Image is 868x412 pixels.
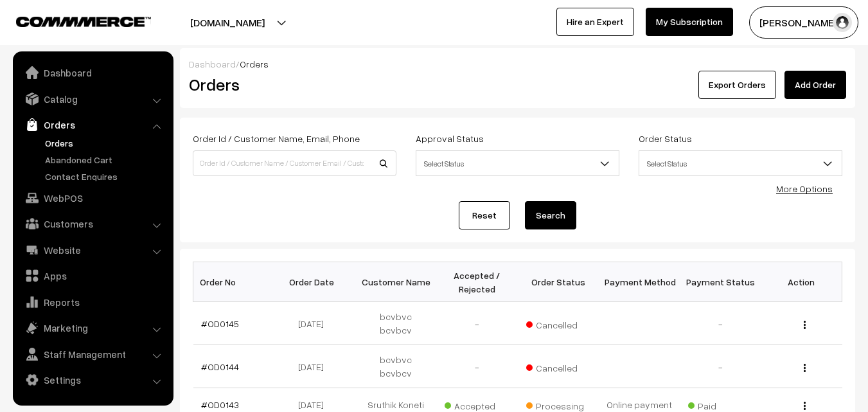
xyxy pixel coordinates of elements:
td: - [436,302,517,345]
td: - [680,345,761,388]
a: Dashboard [16,61,169,84]
img: user [833,13,852,32]
span: Select Status [416,152,619,175]
span: Orders [240,58,269,69]
div: / [189,57,846,71]
img: Menu [804,364,806,372]
a: Website [16,238,169,262]
a: Orders [42,136,169,150]
label: Approval Status [416,132,484,145]
label: Order Id / Customer Name, Email, Phone [193,132,360,145]
th: Action [761,262,842,302]
th: Order Status [518,262,599,302]
th: Payment Method [599,262,680,302]
img: Menu [804,402,806,410]
td: bcvbvc bcvbcv [355,345,436,388]
button: Search [525,201,576,229]
a: Marketing [16,316,169,339]
a: My Subscription [646,8,733,36]
img: Menu [804,321,806,329]
span: Select Status [639,152,842,175]
span: Cancelled [526,358,590,375]
th: Order No [193,262,274,302]
button: Export Orders [698,71,776,99]
td: - [436,345,517,388]
td: [DATE] [274,345,355,388]
a: #OD0145 [201,318,239,329]
a: More Options [776,183,833,194]
label: Order Status [639,132,692,145]
a: WebPOS [16,186,169,210]
th: Accepted / Rejected [436,262,517,302]
td: [DATE] [274,302,355,345]
a: Contact Enquires [42,170,169,183]
a: Reports [16,291,169,314]
th: Customer Name [355,262,436,302]
a: #OD0143 [201,399,239,410]
th: Order Date [274,262,355,302]
a: Orders [16,113,169,136]
span: Cancelled [526,315,590,332]
a: Staff Management [16,343,169,366]
a: Reset [459,201,510,229]
a: Add Order [784,71,846,99]
button: [DOMAIN_NAME] [145,6,310,39]
a: Abandoned Cart [42,153,169,166]
td: - [680,302,761,345]
th: Payment Status [680,262,761,302]
a: Dashboard [189,58,236,69]
a: Hire an Expert [556,8,634,36]
a: COMMMERCE [16,13,128,28]
h2: Orders [189,75,395,94]
input: Order Id / Customer Name / Customer Email / Customer Phone [193,150,396,176]
td: bcvbvc bcvbcv [355,302,436,345]
a: Customers [16,212,169,235]
img: COMMMERCE [16,17,151,26]
a: Settings [16,368,169,391]
span: Select Status [416,150,619,176]
span: Select Status [639,150,842,176]
a: #OD0144 [201,361,239,372]
a: Apps [16,264,169,287]
a: Catalog [16,87,169,111]
button: [PERSON_NAME] [749,6,858,39]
